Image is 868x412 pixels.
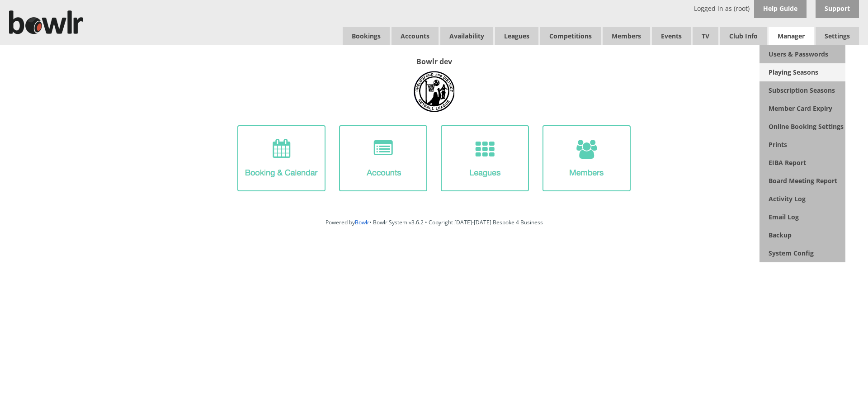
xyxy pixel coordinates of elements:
a: Activity Log [759,190,845,208]
span: Settings [816,27,859,45]
span: TV [693,27,718,45]
a: Club Info [720,27,767,45]
img: Members Icon [542,125,631,191]
span: Manager [769,27,814,45]
span: Members [603,27,650,45]
a: Events [652,27,691,45]
a: Playing Seasons [759,63,845,81]
span: Accounts [392,27,439,45]
a: Bowlr [355,218,369,226]
img: Bowlr dev [414,71,454,112]
a: Availability [440,27,493,45]
a: EIBA Report [759,154,845,172]
img: League Icon [441,125,529,191]
img: Booking Icon [237,125,325,191]
a: System Config [759,244,845,262]
a: Member Card Expiry [759,99,845,118]
p: Bowlr dev [9,57,859,66]
a: Email Log [759,208,845,226]
span: Powered by • Bowlr System v3.6.2 • Copyright [DATE]-[DATE] Bespoke 4 Business [325,218,543,226]
a: Leagues [495,27,538,45]
a: Competitions [540,27,601,45]
a: Online Booking Settings [759,118,845,136]
a: Subscription Seasons [759,81,845,99]
a: Backup [759,226,845,244]
a: Prints [759,136,845,154]
a: Bookings [343,27,390,45]
img: Accounts Icon [339,125,427,191]
a: Board Meeting Report [759,172,845,190]
a: Users & Passwords [759,45,845,63]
